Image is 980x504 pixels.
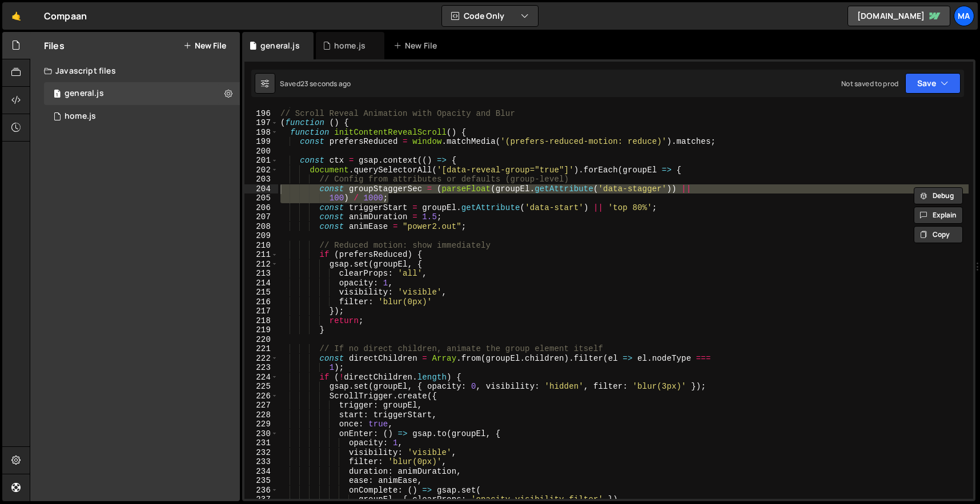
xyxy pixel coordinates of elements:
div: 225 [244,382,278,392]
div: 216 [244,297,278,307]
div: 235 [244,476,278,486]
div: 220 [244,335,278,345]
div: Javascript files [30,59,240,82]
div: 23 seconds ago [300,79,351,88]
div: general.js [260,40,300,51]
div: 233 [244,457,278,467]
div: 226 [244,392,278,401]
div: 224 [244,373,278,382]
div: 16932/46366.js [44,105,240,128]
div: 234 [244,467,278,477]
div: 221 [244,344,278,354]
div: 213 [244,269,278,279]
div: 204 [244,184,278,194]
div: general.js [65,88,104,99]
div: 236 [244,486,278,495]
div: 206 [244,203,278,213]
div: 212 [244,260,278,269]
div: 208 [244,222,278,232]
div: 207 [244,212,278,222]
div: 16932/46367.js [44,82,240,105]
div: 214 [244,279,278,288]
div: 210 [244,241,278,251]
div: 205 [244,193,278,203]
a: 🤙 [2,2,30,30]
div: 203 [244,175,278,184]
div: 218 [244,316,278,326]
div: 232 [244,448,278,458]
div: 217 [244,307,278,316]
button: Explain [914,207,963,224]
button: Save [905,73,961,94]
div: 211 [244,250,278,260]
div: Compaan [44,9,87,23]
div: 219 [244,325,278,335]
div: Not saved to prod [841,79,898,88]
div: New File [393,40,441,51]
div: 197 [244,118,278,128]
div: 199 [244,137,278,147]
button: Debug [914,187,963,204]
div: 230 [244,429,278,439]
div: 209 [244,231,278,241]
a: [DOMAIN_NAME] [848,6,950,26]
div: Saved [280,79,351,88]
button: New File [183,41,226,50]
span: 1 [54,90,61,99]
div: 229 [244,420,278,429]
div: 231 [244,438,278,448]
div: 223 [244,363,278,373]
div: 222 [244,354,278,364]
div: 202 [244,166,278,175]
button: Copy [914,226,963,243]
div: home.js [334,40,366,51]
button: Code Only [442,6,538,26]
div: 228 [244,410,278,420]
h2: Files [44,39,65,52]
div: 198 [244,128,278,138]
div: home.js [65,111,96,122]
div: 200 [244,147,278,156]
a: Ma [954,6,974,26]
div: 196 [244,109,278,119]
div: 227 [244,401,278,410]
div: 201 [244,156,278,166]
div: 215 [244,288,278,297]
